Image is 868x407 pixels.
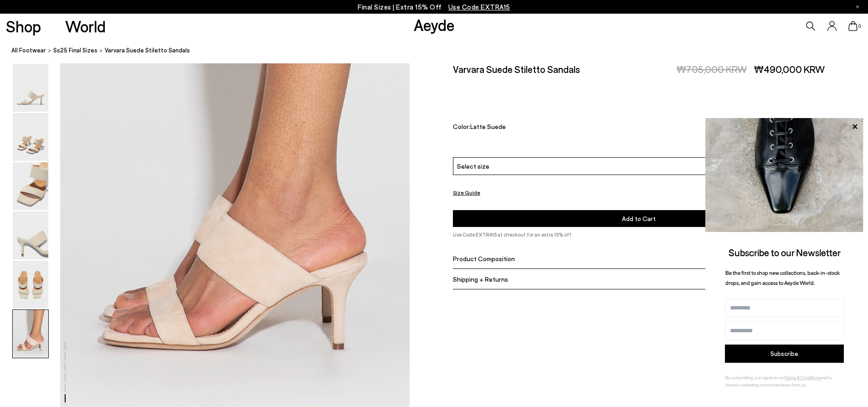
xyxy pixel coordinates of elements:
div: Color: [453,123,758,133]
span: ₩490,000 KRW [754,63,825,75]
img: Varvara Suede Stiletto Sandals - Image 6 [13,310,48,358]
a: All Footwear [11,46,46,55]
span: Varvara Suede Stiletto Sandals [105,46,190,55]
span: Add to Cart [622,215,656,222]
a: Terms & Conditions [785,375,820,380]
span: ₩705,000 KRW [677,63,747,75]
nav: breadcrumb [11,38,868,63]
span: Select size [457,161,489,171]
a: Aeyde [414,15,455,34]
a: World [65,18,106,34]
span: By subscribing, you agree to our [725,375,785,380]
button: Size Guide [453,187,480,198]
span: Product Composition [453,254,515,262]
span: Navigate to /collections/ss25-final-sizes [448,3,510,11]
a: Ss25 Final Sizes [53,46,98,55]
img: Varvara Suede Stiletto Sandals - Image 4 [13,211,48,259]
img: Varvara Suede Stiletto Sandals - Image 2 [13,113,48,161]
a: Shop [6,18,41,34]
span: Ss25 Final Sizes [53,46,98,54]
img: ca3f721fb6ff708a270709c41d776025.jpg [705,118,863,232]
span: 0 [858,24,862,29]
span: Be the first to shop new collections, back-in-stock drops, and gain access to Aeyde World. [725,269,840,286]
p: Use Code EXTRA15 at checkout for an extra 15% off [453,231,825,239]
img: Varvara Suede Stiletto Sandals - Image 5 [13,261,48,309]
span: Shipping + Returns [453,275,508,283]
img: Varvara Suede Stiletto Sandals - Image 3 [13,162,48,210]
p: Final Sizes | Extra 15% Off [358,1,510,13]
span: Latte Suede [470,123,506,130]
button: Add to Cart [453,210,825,227]
a: 0 [848,21,858,31]
span: Subscribe to our Newsletter [729,247,841,258]
img: Varvara Suede Stiletto Sandals - Image 1 [13,64,48,112]
button: Subscribe [725,345,844,363]
h2: Varvara Suede Stiletto Sandals [453,63,580,75]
